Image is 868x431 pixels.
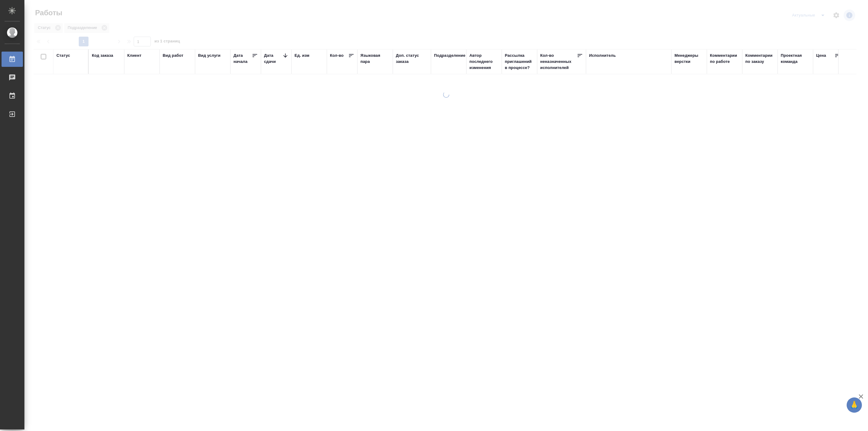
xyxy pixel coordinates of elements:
div: Цена [816,53,826,59]
div: Доп. статус заказа [396,53,428,65]
div: Дата начала [233,53,252,65]
div: Код заказа [92,53,113,59]
div: Кол-во неназначенных исполнителей [540,53,577,71]
div: Дата сдачи [264,53,282,65]
div: Языковая пара [360,53,390,65]
div: Комментарии по работе [710,53,739,65]
div: Ед. изм [295,53,309,59]
div: Вид работ [163,53,183,59]
div: Проектная команда [781,53,810,65]
button: 🙏 [847,397,862,413]
div: Статус [56,53,70,59]
div: Рассылка приглашений в процессе? [505,53,534,71]
div: Вид услуги [198,53,221,59]
div: Подразделение [434,53,465,59]
div: Клиент [127,53,141,59]
span: 🙏 [849,399,859,411]
div: Исполнитель [589,53,616,59]
div: Менеджеры верстки [675,53,704,65]
div: Автор последнего изменения [469,53,499,71]
div: Кол-во [330,53,344,59]
div: Комментарии по заказу [745,53,775,65]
